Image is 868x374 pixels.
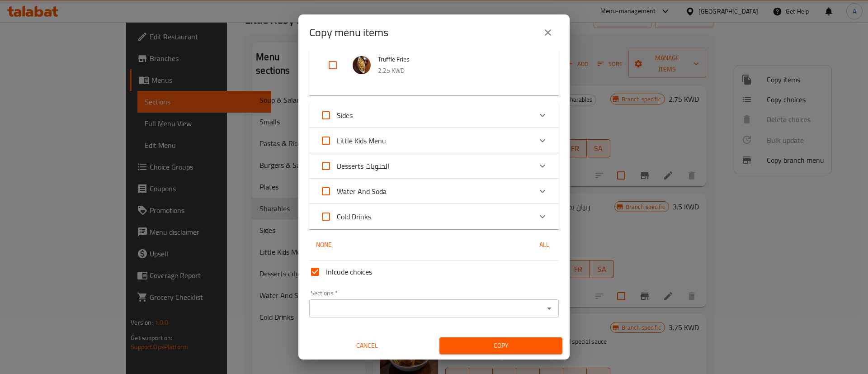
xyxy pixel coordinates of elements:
[378,54,541,65] span: Truffle Fries
[309,179,559,204] div: Expand
[309,25,388,40] h2: Copy menu items
[315,206,371,227] label: Acknowledge
[353,56,371,74] img: Truffle Fries
[309,128,559,153] div: Expand
[315,155,389,177] label: Acknowledge
[530,237,559,253] button: All
[309,103,559,128] div: Expand
[337,134,386,147] span: Little Kids Menu
[337,159,389,173] span: Desserts الحلويات
[315,180,387,202] label: Acknowledge
[309,153,559,179] div: Expand
[533,239,555,251] span: All
[315,130,386,151] label: Acknowledge
[309,340,425,351] span: Cancel
[326,266,372,277] span: Inlcude choices
[309,204,559,229] div: Expand
[337,109,353,122] span: Sides
[439,337,562,354] button: Copy
[313,239,335,251] span: None
[312,302,541,315] input: Select section
[447,340,555,351] span: Copy
[309,237,338,253] button: None
[306,337,429,354] button: Cancel
[337,185,387,198] span: Water And Soda
[315,104,353,126] label: Acknowledge
[378,65,541,76] p: 2.25 KWD
[543,302,556,315] button: Open
[337,210,371,223] span: Cold Drinks
[537,22,559,43] button: close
